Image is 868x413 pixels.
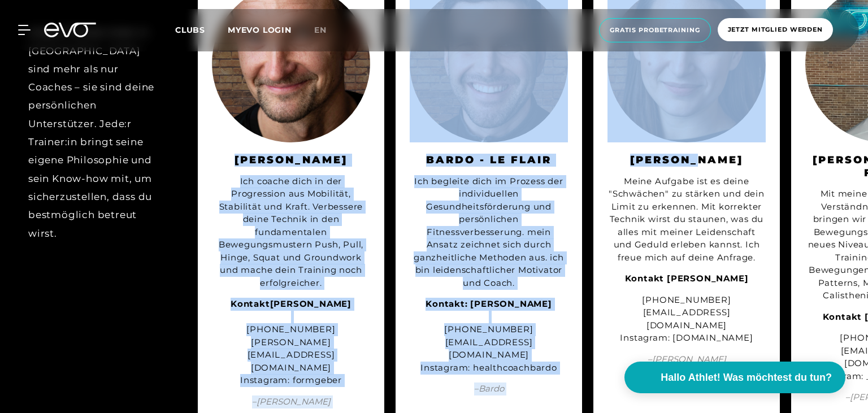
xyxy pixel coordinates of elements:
button: Hallo Athlet! Was möchtest du tun? [624,362,845,393]
div: Ich begleite dich im Prozess der individuellen Gesundheitsförderung und persönlichen Fitnessverbe... [410,175,568,290]
div: Meine Aufgabe ist es deine "Schwächen" zu stärken und dein Limit zu erkennen. Mit korrekter Techn... [607,175,766,264]
span: – Bardo [410,382,568,395]
span: Gratis Probetraining [610,25,700,35]
div: Ich coache dich in der Progression aus Mobilität, Stabilität und Kraft. Verbessere deine Technik ... [212,175,370,290]
a: Clubs [175,24,228,35]
a: en [314,24,340,37]
div: Unsere Trainer:innen in [GEOGRAPHIC_DATA] sind mehr als nur Coaches – sie sind deine persönlichen... [28,23,158,242]
div: [PHONE_NUMBER] [EMAIL_ADDRESS][DOMAIN_NAME] Instagram: [DOMAIN_NAME] [607,294,766,345]
h3: [PERSON_NAME] [212,154,370,167]
a: Jetzt Mitglied werden [714,18,836,42]
div: [PHONE_NUMBER] [PERSON_NAME][EMAIL_ADDRESS][DOMAIN_NAME] Instagram: formgeber [212,298,370,387]
span: Jetzt Mitglied werden [728,25,823,34]
h3: Bardo - Le Flair [410,154,568,167]
a: Gratis Probetraining [596,18,714,42]
a: MYEVO LOGIN [228,25,292,35]
strong: [PERSON_NAME] [270,298,351,309]
span: – [PERSON_NAME] [212,395,370,408]
div: [PHONE_NUMBER] [EMAIL_ADDRESS][DOMAIN_NAME] Instagram: healthcoachbardo [410,298,568,374]
strong: Kontakt: [PERSON_NAME] [426,298,552,309]
span: – [PERSON_NAME] [607,353,766,366]
span: en [314,25,327,35]
span: Clubs [175,25,205,35]
h3: [PERSON_NAME] [607,154,766,167]
strong: Kontakt [231,298,270,309]
span: Hallo Athlet! Was möchtest du tun? [661,370,832,385]
strong: Kontakt [PERSON_NAME] [625,273,749,284]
